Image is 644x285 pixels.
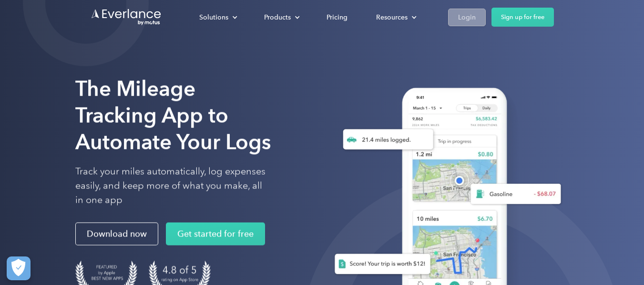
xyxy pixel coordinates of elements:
a: Get started for free [166,223,265,246]
div: Solutions [199,11,228,23]
p: Track your miles automatically, log expenses easily, and keep more of what you make, all in one app [75,165,266,207]
a: Download now [75,223,158,246]
strong: The Mileage Tracking App to Automate Your Logs [75,76,271,155]
div: Login [458,11,476,23]
button: Cookies Settings [7,256,31,280]
div: Products [264,11,291,23]
a: Go to homepage [91,8,162,26]
div: Products [255,9,307,26]
div: Resources [367,9,424,26]
div: Resources [376,11,408,23]
div: Solutions [190,9,245,26]
a: Sign up for free [491,8,554,27]
a: Login [448,9,486,26]
div: Pricing [327,11,348,23]
a: Pricing [317,9,357,26]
